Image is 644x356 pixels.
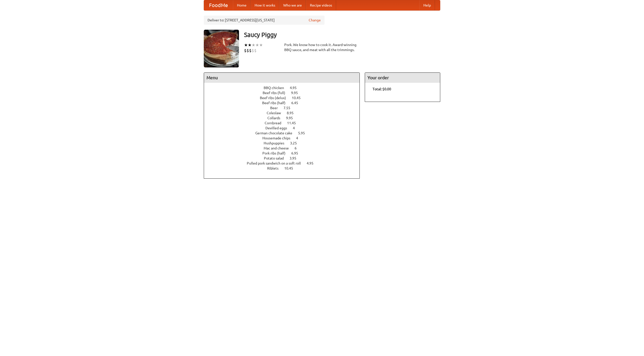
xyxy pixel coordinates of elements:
span: 8.95 [287,111,299,115]
span: BBQ chicken [264,86,289,90]
a: FoodMe [204,0,233,10]
span: Coleslaw [267,111,286,115]
b: Total: $0.00 [373,87,391,91]
span: 4.95 [307,161,318,165]
h4: Menu [204,73,359,83]
span: Potato salad [264,156,289,160]
span: Riblets [267,166,284,170]
li: $ [244,48,247,53]
span: 11.45 [287,121,301,125]
span: Housemade chips [262,136,295,140]
span: Beef ribs (full) [263,91,290,95]
a: Housemade chips 4 [262,136,307,140]
h3: Saucy Piggy [244,30,440,40]
span: Devilled eggs [265,126,292,130]
span: Beer [270,106,283,110]
span: 10.45 [292,96,306,100]
a: Beer 7.55 [270,106,300,110]
a: Riblets 10.45 [267,166,302,170]
a: Cornbread 11.45 [265,121,305,125]
a: Potato salad 3.95 [264,156,306,160]
span: Pork ribs (half) [262,151,291,155]
a: Hushpuppies 3.25 [264,141,306,145]
span: 7.55 [284,106,295,110]
span: 9.95 [286,116,298,120]
li: ★ [255,42,259,48]
span: Beef ribs (delux) [260,96,291,100]
li: ★ [244,42,248,48]
li: ★ [248,42,252,48]
a: How it works [251,0,279,10]
a: Pulled pork sandwich on a soft roll 4.95 [247,161,323,165]
a: Collards 9.95 [267,116,302,120]
a: Help [419,0,435,10]
span: 4 [296,136,303,140]
span: Beef ribs (half) [262,101,291,105]
h4: Your order [365,73,440,83]
a: German chocolate cake 5.95 [255,131,314,135]
a: Beef ribs (half) 6.45 [262,101,307,105]
li: $ [249,48,252,53]
li: $ [254,48,257,53]
span: 3.25 [290,141,302,145]
span: 6.45 [291,101,303,105]
span: 9.95 [291,91,303,95]
a: Recipe videos [306,0,336,10]
span: 6 [295,146,302,150]
a: Devilled eggs 4 [265,126,304,130]
li: ★ [259,42,263,48]
span: 6.95 [291,151,303,155]
span: Mac and cheese [264,146,294,150]
span: Collards [267,116,285,120]
li: $ [247,48,249,53]
div: Pork. We know how to cook it. Award-winning BBQ sauce, and meat with all the trimmings. [284,42,360,52]
a: Who we are [279,0,306,10]
a: Change [309,18,321,23]
a: Pork ribs (half) 6.95 [262,151,307,155]
span: Pulled pork sandwich on a soft roll [247,161,306,165]
li: ★ [252,42,255,48]
span: 3.95 [290,156,301,160]
li: $ [252,48,254,53]
span: 4.95 [290,86,302,90]
div: Deliver to: [STREET_ADDRESS][US_STATE] [204,16,325,25]
a: Beef ribs (delux) 10.45 [260,96,310,100]
a: BBQ chicken 4.95 [264,86,306,90]
span: 5.95 [298,131,310,135]
a: Mac and cheese 6 [264,146,306,150]
span: Cornbread [265,121,286,125]
a: Home [233,0,251,10]
a: Coleslaw 8.95 [267,111,303,115]
a: Beef ribs (full) 9.95 [263,91,307,95]
span: 10.45 [284,166,298,170]
span: German chocolate cake [255,131,297,135]
span: Hushpuppies [264,141,289,145]
span: 4 [293,126,300,130]
img: angular.jpg [204,30,239,67]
